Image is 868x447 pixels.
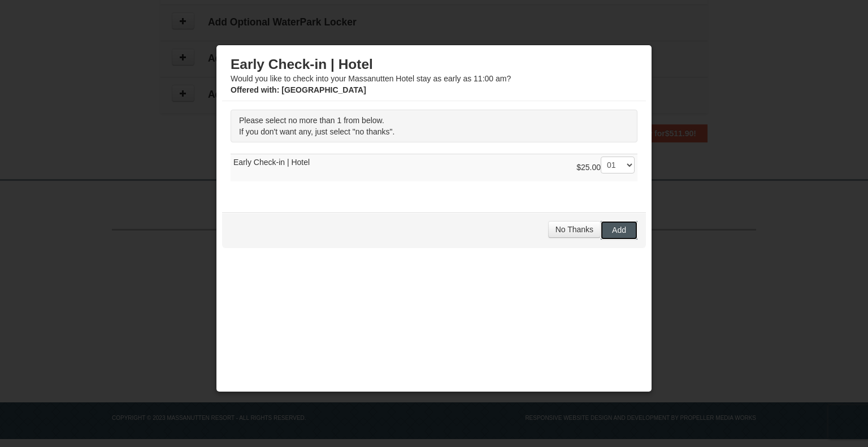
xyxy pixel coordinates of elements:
td: Early Check-in | Hotel [231,154,637,182]
span: Please select no more than 1 from below. [239,116,384,125]
div: $25.00 [576,157,635,179]
button: No Thanks [548,221,601,238]
span: Offered with [231,85,277,94]
div: Would you like to check into your Massanutten Hotel stay as early as 11:00 am? [231,56,637,96]
span: Add [612,225,626,235]
strong: : [GEOGRAPHIC_DATA] [231,85,366,94]
h3: Early Check-in | Hotel [231,56,637,73]
button: Add [601,221,637,239]
span: No Thanks [555,225,593,234]
span: If you don't want any, just select "no thanks". [239,127,394,136]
